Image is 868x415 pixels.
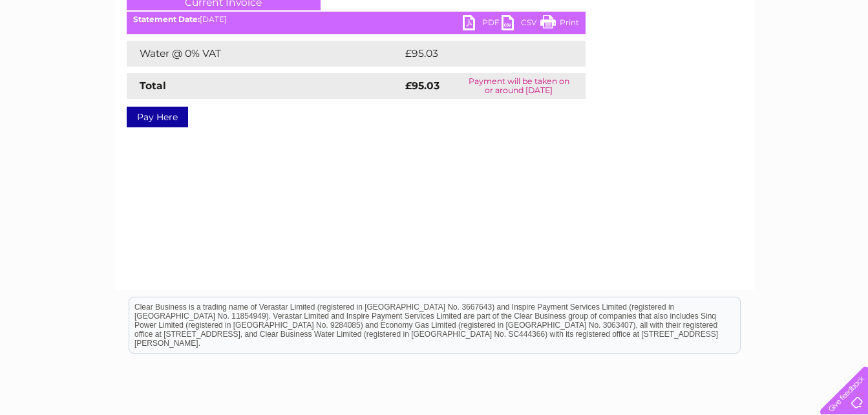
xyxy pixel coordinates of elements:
[463,15,502,34] a: PDF
[502,15,540,34] a: CSV
[756,55,774,65] a: Blog
[624,6,714,23] a: 0333 014 3131
[782,55,814,65] a: Contact
[540,15,579,34] a: Print
[405,80,439,92] strong: £95.03
[825,55,856,65] a: Log out
[640,55,665,65] a: Water
[452,73,586,99] td: Payment will be taken on or around [DATE]
[30,34,96,73] img: logo.png
[133,14,200,24] b: Statement Date:
[673,55,701,65] a: Energy
[709,55,748,65] a: Telecoms
[127,15,586,24] div: [DATE]
[402,41,560,67] td: £95.03
[140,80,166,92] strong: Total
[127,107,188,127] a: Pay Here
[129,7,740,63] div: Clear Business is a trading name of Verastar Limited (registered in [GEOGRAPHIC_DATA] No. 3667643...
[127,41,402,67] td: Water @ 0% VAT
